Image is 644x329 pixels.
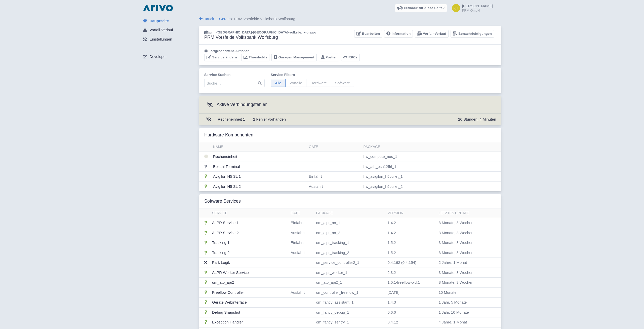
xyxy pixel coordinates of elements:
[437,248,491,258] td: 3 Monate, 3 Wochen
[388,280,420,284] span: 1.0.1-freeflow-old.1
[211,162,307,172] td: Bezahl Terminal
[139,16,199,26] a: Hauptseite
[415,30,448,38] a: Vorfall-Verlauf
[361,152,501,162] td: hw_compute_nuc_1
[462,4,493,8] span: [PERSON_NAME]
[210,317,289,327] td: Exception Handler
[149,54,167,60] span: Developer
[204,100,267,109] h3: Aktive Verbindungsfehler
[210,287,289,298] td: Freeflow Controller
[139,25,199,35] a: Vorfall-Verlauf
[219,17,231,21] a: Geräte
[211,152,307,162] td: Recheneinheit
[437,298,491,308] td: 1 Jahr, 5 Monate
[314,287,385,298] td: om_controller_freeflow_1
[271,79,286,87] span: Alle
[149,27,173,33] span: Vorfall-Verlauf
[210,208,289,218] th: Service
[289,238,314,248] td: Einfahrt
[210,238,289,248] td: Tracking 1
[204,72,265,78] label: Service suchen
[319,54,339,61] a: Portier
[210,268,289,278] td: ALPR Worker Service
[388,231,396,235] span: 1.4.2
[307,142,361,152] th: Gate
[204,199,241,204] h3: Software Services
[388,221,396,225] span: 1.4.2
[199,17,214,21] a: Zurück
[314,208,385,218] th: Package
[388,300,396,304] span: 1.4.3
[285,79,306,87] span: Vorfälle
[210,258,289,268] td: Park Logik
[314,298,385,308] td: om_fancy_assistant_1
[314,317,385,327] td: om_fancy_sentry_1
[361,181,501,191] td: hw_avigilon_h5bullet_2
[209,30,316,34] span: prm-[GEOGRAPHIC_DATA]-[GEOGRAPHIC_DATA]-volksbank-brawo
[361,162,501,172] td: hw_atb_psa1256_1
[210,298,289,308] td: Geräte Webinterface
[210,228,289,238] td: ALPR Service 2
[306,79,331,87] span: Hardware
[314,258,385,268] td: om_service_controller2_1
[209,49,250,53] span: Fortgeschrittene Aktionen
[211,181,307,191] td: Avigilon H5 SL 2
[388,250,396,255] span: 1.5.2
[437,208,491,218] th: Letztes Update
[401,260,416,265] span: (0.4.154)
[139,35,199,44] a: Einstellungen
[331,79,354,87] span: Software
[253,117,286,121] span: 2 Fehler vorhanden
[384,30,413,38] a: Information
[388,270,396,275] span: 2.3.2
[314,268,385,278] td: om_alpr_worker_1
[449,4,493,12] a: [PERSON_NAME] PRM GmbH
[210,307,289,317] td: Debug Snapshot
[139,52,199,61] a: Developer
[314,228,385,238] td: om_alpr_nn_2
[437,218,491,228] td: 3 Monate, 3 Wochen
[307,172,361,182] td: Einfahrt
[451,30,494,38] a: Benachrichtigungen
[437,287,491,298] td: 10 Monate
[395,4,447,12] a: Feedback für diese Seite?
[437,307,491,317] td: 1 Jahr, 10 Monate
[437,258,491,268] td: 2 Jahre, 1 Monat
[386,208,437,218] th: Version
[142,4,174,12] img: logo
[199,16,501,22] div: > PRM Vorsfelde Volksbank Wolfsburg
[437,238,491,248] td: 3 Monate, 3 Wochen
[204,132,253,138] h3: Hardware Komponenten
[216,114,247,125] td: Recheneinheit 1
[462,9,493,12] small: PRM GmbH
[149,18,169,24] span: Hauptseite
[361,172,501,182] td: hw_avigilon_h5bullet_1
[314,278,385,288] td: om_atb_api2_1
[307,181,361,191] td: Ausfahrt
[210,248,289,258] td: Tracking 2
[271,72,354,78] label: Service filtern
[314,248,385,258] td: om_alpr_tracking_2
[289,287,314,298] td: Ausfahrt
[204,35,316,40] h3: PRM Vorsfelde Volksbank Wolfsburg
[314,307,385,317] td: om_fancy_debug_1
[314,218,385,228] td: om_alpr_nn_1
[241,54,269,61] a: Thresholds
[437,228,491,238] td: 3 Monate, 3 Wochen
[388,260,400,265] span: 0.4.162
[437,317,491,327] td: 4 Jahre, 1 Monat
[211,172,307,182] td: Avigilon H5 SL 1
[341,54,360,61] button: RPCs
[437,268,491,278] td: 3 Monate, 3 Wochen
[354,30,382,38] a: Bearbeiten
[211,142,307,152] th: Name
[388,320,398,324] span: 0.4.12
[314,238,385,248] td: om_alpr_tracking_1
[210,218,289,228] td: ALPR Service 1
[437,278,491,288] td: 8 Monate, 3 Wochen
[204,54,239,61] a: Service ändern
[388,310,396,314] span: 0.6.0
[210,278,289,288] td: om_atb_api2
[289,218,314,228] td: Einfahrt
[271,54,316,61] a: Garagen Management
